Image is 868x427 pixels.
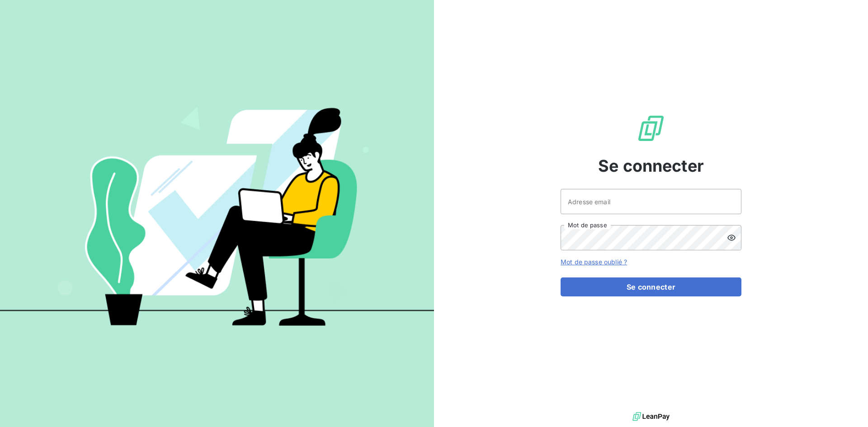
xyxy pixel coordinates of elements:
[632,410,670,423] img: logo
[637,114,665,143] img: Logo LeanPay
[561,277,741,296] button: Se connecter
[561,189,741,214] input: placeholder
[598,154,704,178] span: Se connecter
[561,258,627,266] a: Mot de passe oublié ?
